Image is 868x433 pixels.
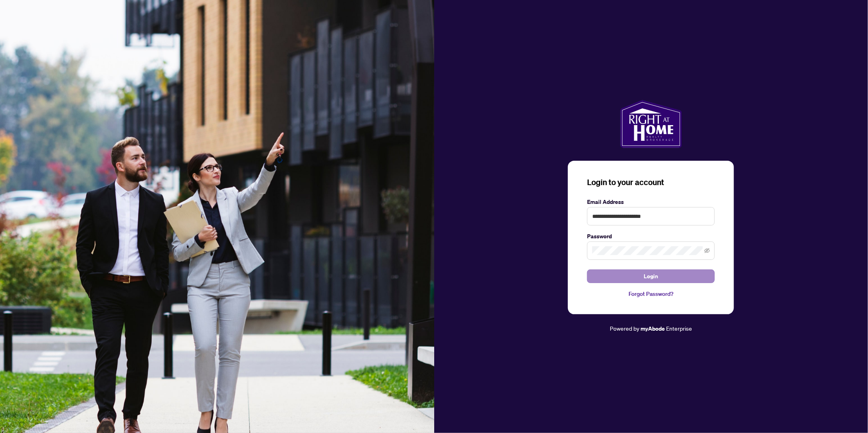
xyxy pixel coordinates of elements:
[610,325,639,332] span: Powered by
[587,198,715,206] label: Email Address
[587,269,715,283] button: Login
[587,177,715,188] h3: Login to your account
[587,289,715,298] a: Forgot Password?
[644,270,658,283] span: Login
[641,324,665,333] a: myAbode
[587,232,715,241] label: Password
[620,100,682,148] img: ma-logo
[704,248,710,253] span: eye-invisible
[666,325,692,332] span: Enterprise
